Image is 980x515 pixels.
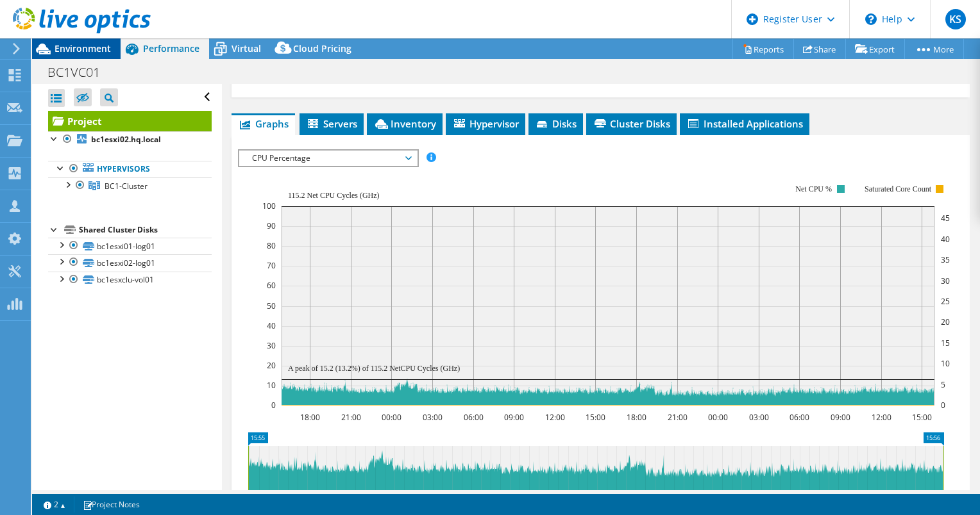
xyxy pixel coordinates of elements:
text: Saturated Core Count [865,184,932,193]
h1: BC1VC01 [42,65,120,79]
span: Virtual [232,42,261,54]
a: BC1-Cluster [48,177,212,194]
text: 03:00 [422,412,442,423]
text: 115.2 Net CPU Cycles (GHz) [288,191,380,200]
text: 10 [941,358,950,369]
text: 20 [267,360,276,371]
text: Net CPU % [795,184,832,193]
text: 70 [267,260,276,271]
text: 60 [267,280,276,291]
text: 20 [941,316,950,327]
span: KS [945,9,966,29]
text: 45 [941,213,950,224]
text: 40 [941,234,950,245]
a: bc1esxi01-log01 [48,238,212,254]
text: 12:00 [871,412,891,423]
text: 09:00 [503,412,523,423]
text: 10 [267,380,276,391]
span: Disks [535,117,577,130]
b: bc1esxi02.hq.local [91,134,161,145]
text: 06:00 [789,412,809,423]
text: 0 [941,400,945,411]
a: Reports [732,39,794,59]
span: Cloud Pricing [293,42,351,54]
text: 21:00 [667,412,687,423]
text: 30 [941,275,950,286]
a: Export [845,39,905,59]
svg: \n [865,13,877,25]
text: 18:00 [626,412,646,423]
span: Cluster Disks [593,117,670,130]
a: 2 [35,496,74,512]
text: 06:00 [463,412,483,423]
div: Shared Cluster Disks [79,222,212,238]
a: Share [793,39,846,59]
a: More [904,39,964,59]
span: Performance [143,42,199,54]
text: 90 [267,220,276,231]
text: 21:00 [341,412,360,423]
text: 40 [267,320,276,331]
a: bc1esxi02-log01 [48,254,212,271]
a: Project [48,111,212,131]
text: 03:00 [748,412,768,423]
text: 00:00 [707,412,727,423]
text: 12:00 [545,412,564,423]
text: 25 [941,296,950,307]
span: Installed Applications [686,117,803,130]
text: 15:00 [911,412,931,423]
a: Project Notes [74,496,149,512]
span: Inventory [373,117,436,130]
text: 30 [267,340,276,351]
span: Hypervisor [452,117,519,130]
text: 18:00 [300,412,319,423]
span: Servers [306,117,357,130]
text: 00:00 [381,412,401,423]
text: 15 [941,338,950,348]
a: Hypervisors [48,161,212,177]
text: 0 [271,400,276,411]
text: 100 [262,200,276,211]
text: 5 [941,379,945,390]
text: 15:00 [585,412,605,423]
span: CPU Percentage [246,151,410,166]
a: bc1esxclu-vol01 [48,272,212,288]
span: Graphs [238,117,289,130]
text: 50 [267,300,276,311]
text: 09:00 [830,412,850,423]
a: bc1esxi02.hq.local [48,131,212,148]
text: 35 [941,254,950,265]
span: Environment [55,42,111,54]
span: BC1-Cluster [105,181,148,192]
text: 80 [267,240,276,251]
text: A peak of 15.2 (13.2%) of 115.2 NetCPU Cycles (GHz) [288,364,460,373]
